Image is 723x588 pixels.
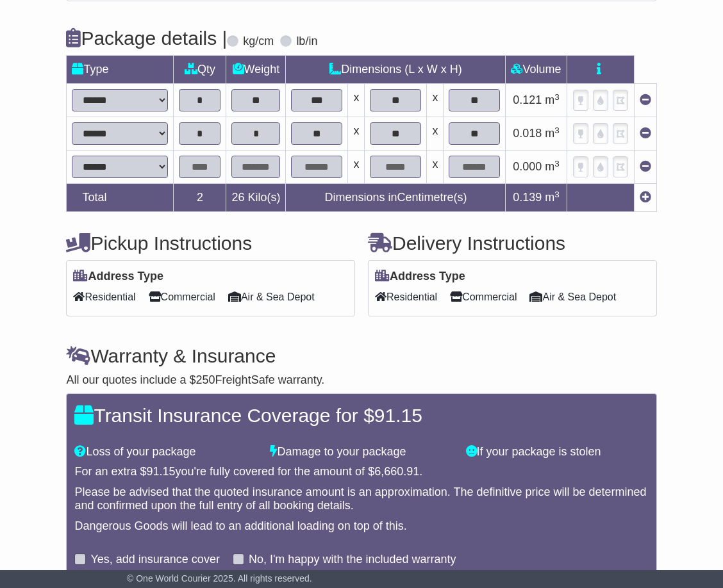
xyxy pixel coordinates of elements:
[513,127,542,140] span: 0.018
[74,465,648,479] div: For an extra $ you're fully covered for the amount of $ .
[286,184,506,212] td: Dimensions in Centimetre(s)
[554,126,560,135] sup: 3
[174,56,226,84] td: Qty
[226,56,286,84] td: Weight
[513,94,542,106] span: 0.121
[90,553,219,567] label: Yes, add insurance cover
[66,28,227,49] h4: Package details |
[640,127,651,140] a: Remove this item
[375,287,437,307] span: Residential
[427,117,444,151] td: x
[73,270,163,284] label: Address Type
[450,287,517,307] span: Commercial
[640,160,651,173] a: Remove this item
[146,465,175,478] span: 91.15
[375,270,465,284] label: Address Type
[545,191,560,204] span: m
[66,373,656,388] div: All our quotes include a $ FreightSafe warranty.
[368,233,657,254] h4: Delivery Instructions
[263,445,459,459] div: Damage to your package
[67,56,174,84] td: Type
[67,184,174,212] td: Total
[427,151,444,184] td: x
[427,84,444,117] td: x
[506,56,567,84] td: Volume
[74,519,648,534] div: Dangerous Goods will lead to an additional loading on top of this.
[348,117,365,151] td: x
[545,160,560,173] span: m
[296,35,317,49] label: lb/in
[545,94,560,106] span: m
[149,287,215,307] span: Commercial
[243,35,274,49] label: kg/cm
[196,373,215,386] span: 250
[640,94,651,106] a: Remove this item
[73,287,135,307] span: Residential
[66,345,656,366] h4: Warranty & Insurance
[640,191,651,204] a: Add new item
[127,573,312,584] span: © One World Courier 2025. All rights reserved.
[460,445,655,459] div: If your package is stolen
[231,191,244,204] span: 26
[226,184,286,212] td: Kilo(s)
[545,127,560,140] span: m
[249,553,456,567] label: No, I'm happy with the included warranty
[374,405,422,426] span: 91.15
[66,233,355,254] h4: Pickup Instructions
[348,151,365,184] td: x
[68,445,263,459] div: Loss of your package
[286,56,506,84] td: Dimensions (L x W x H)
[174,184,226,212] td: 2
[74,405,648,426] h4: Transit Insurance Coverage for $
[554,159,560,168] sup: 3
[374,465,419,478] span: 6,660.91
[74,486,648,513] div: Please be advised that the quoted insurance amount is an approximation. The definitive price will...
[348,84,365,117] td: x
[228,287,315,307] span: Air & Sea Depot
[513,191,542,204] span: 0.139
[529,287,616,307] span: Air & Sea Depot
[554,190,560,199] sup: 3
[554,92,560,102] sup: 3
[513,160,542,173] span: 0.000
